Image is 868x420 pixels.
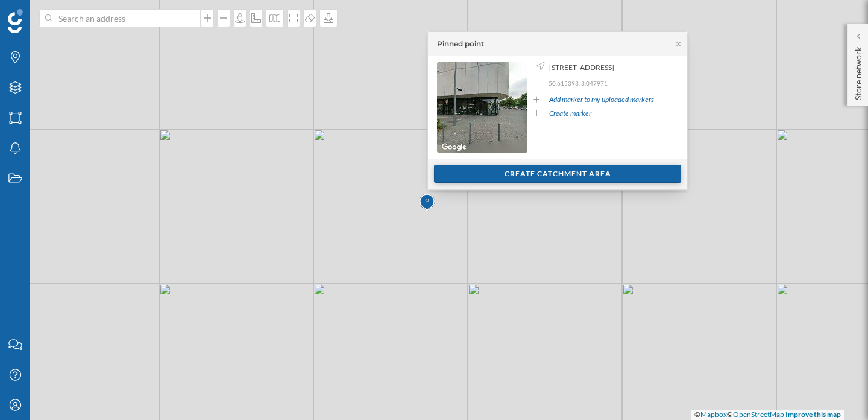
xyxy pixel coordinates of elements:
[691,410,844,420] div: © ©
[700,410,727,419] a: Mapbox
[852,42,864,100] p: Store network
[785,410,841,419] a: Improve this map
[8,9,23,33] img: Geoblink Logo
[420,191,435,215] img: Marker
[437,39,484,49] div: Pinned point
[549,108,591,119] a: Create marker
[733,410,784,419] a: OpenStreetMap
[437,62,527,153] img: streetview
[549,94,654,105] a: Add marker to my uploaded markers
[25,8,69,19] span: Support
[549,79,672,87] p: 50.615393, 3.047971
[549,62,614,73] span: [STREET_ADDRESS]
